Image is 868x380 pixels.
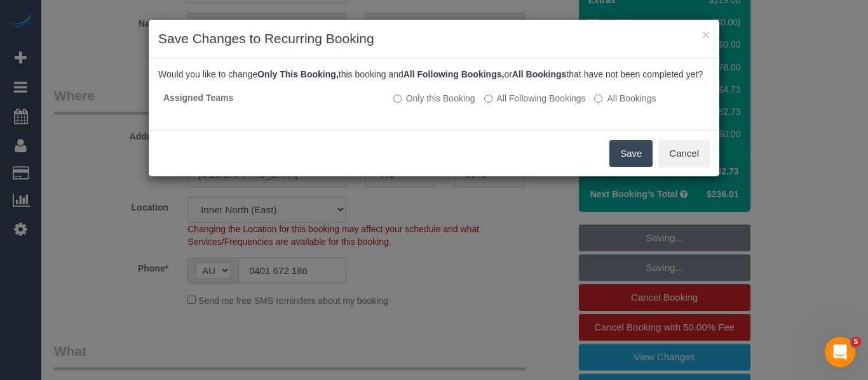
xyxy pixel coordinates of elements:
[702,28,710,41] button: ×
[594,92,656,105] label: All bookings that have not been completed yet will be changed.
[393,92,475,105] label: All other bookings in the series will remain the same.
[594,95,602,103] input: All Bookings
[393,95,402,103] input: Only this Booking
[158,29,710,48] h3: Save Changes to Recurring Booking
[851,337,861,347] span: 5
[825,337,855,367] iframe: Intercom live chat
[403,69,505,79] b: All Following Bookings,
[163,93,233,103] strong: Assigned Teams
[484,95,492,103] input: All Following Bookings
[609,140,653,167] button: Save
[484,92,586,105] label: This and all the bookings after it will be changed.
[257,69,339,79] b: Only This Booking,
[658,140,710,167] button: Cancel
[512,69,567,79] b: All Bookings
[158,68,710,81] p: Would you like to change this booking and or that have not been completed yet?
